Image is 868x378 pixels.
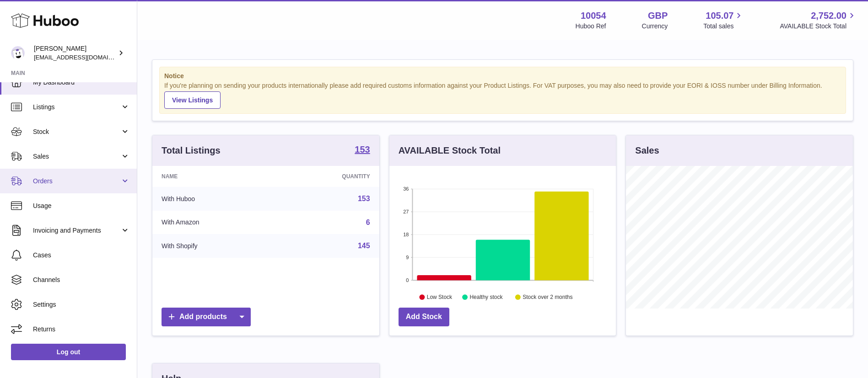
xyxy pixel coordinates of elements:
span: Settings [33,300,130,309]
span: Sales [33,152,120,161]
strong: 153 [355,145,370,154]
img: internalAdmin-10054@internal.huboo.com [11,46,25,60]
text: 18 [403,232,409,237]
h3: AVAILABLE Stock Total [399,144,501,157]
a: 153 [355,145,370,156]
div: If you're planning on sending your products internationally please add required customs informati... [164,81,841,109]
text: 36 [403,186,409,192]
a: Add Stock [399,308,449,326]
text: Healthy stock [469,294,503,300]
h3: Sales [635,144,659,157]
a: 145 [358,242,370,250]
span: Orders [33,177,120,186]
span: AVAILABLE Stock Total [780,22,857,31]
td: With Amazon [152,211,276,234]
text: Low Stock [427,294,453,300]
strong: 10054 [581,10,606,22]
a: 6 [366,218,370,226]
th: Quantity [276,166,379,187]
td: With Huboo [152,187,276,211]
strong: Notice [164,72,841,80]
text: 0 [406,277,409,283]
a: 153 [358,195,370,202]
span: Cases [33,251,130,260]
span: 2,752.00 [811,10,846,22]
a: 105.07 Total sales [703,10,744,31]
a: 2,752.00 AVAILABLE Stock Total [780,10,857,31]
strong: GBP [648,10,668,22]
span: Usage [33,202,130,210]
a: Add products [162,308,251,326]
div: [PERSON_NAME] [34,44,116,62]
span: 105.07 [706,10,733,22]
td: With Shopify [152,234,276,258]
span: Stock [33,128,120,136]
text: 27 [403,209,409,214]
span: Total sales [703,22,744,31]
a: Log out [11,344,126,360]
text: Stock over 2 months [523,294,572,300]
div: Currency [642,22,668,31]
span: Channels [33,276,130,284]
h3: Total Listings [162,144,221,157]
span: Listings [33,103,120,112]
span: Returns [33,325,130,334]
div: Huboo Ref [576,22,606,31]
span: Invoicing and Payments [33,226,120,235]
span: [EMAIL_ADDRESS][DOMAIN_NAME] [34,53,135,61]
span: My Dashboard [33,78,130,87]
text: 9 [406,255,409,260]
th: Name [152,166,276,187]
a: View Listings [164,91,221,109]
